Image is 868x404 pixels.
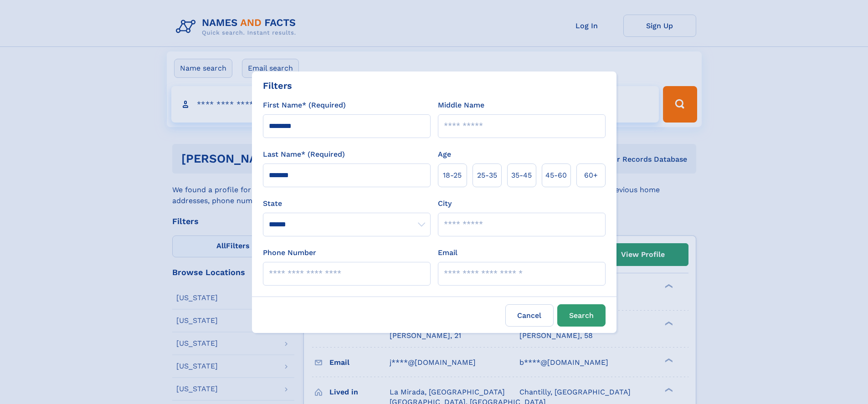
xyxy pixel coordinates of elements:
[545,170,567,181] span: 45‑60
[263,247,316,258] label: Phone Number
[477,170,497,181] span: 25‑35
[505,304,554,327] label: Cancel
[263,79,292,92] div: Filters
[438,149,451,160] label: Age
[584,170,598,181] span: 60+
[438,198,452,209] label: City
[511,170,532,181] span: 35‑45
[557,304,606,327] button: Search
[263,100,346,111] label: First Name* (Required)
[443,170,462,181] span: 18‑25
[263,149,345,160] label: Last Name* (Required)
[263,198,431,209] label: State
[438,100,484,111] label: Middle Name
[438,247,457,258] label: Email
